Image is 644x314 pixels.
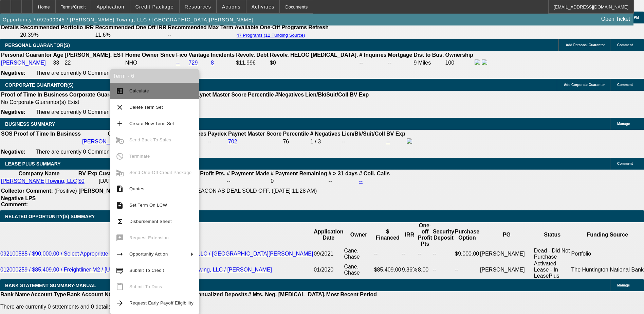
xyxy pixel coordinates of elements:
span: Set Term On LCW [129,203,167,208]
b: # Employees [173,131,206,137]
span: Add Personal Guarantor [566,43,605,47]
td: -- [402,247,418,260]
td: -- [455,260,480,279]
mat-icon: functions [116,217,124,226]
b: # > 31 days [329,171,358,176]
b: # Negatives [310,131,341,137]
td: 22 [65,59,124,67]
a: 012000259 / $85,409.00 / Freightliner M2 / [US_STATE] Wrecker Sales / Clarks Towing, LLC / [PERSO... [0,267,272,273]
b: # Inquiries [359,52,386,58]
b: [PERSON_NAME]. EST [65,52,124,58]
b: Corporate Guarantor [69,92,123,98]
span: Application [96,4,124,10]
td: -- [359,59,387,67]
b: Paydex [208,131,227,137]
span: Disbursement Sheet [129,219,172,224]
p: There are currently 0 statements and 0 details entered on this opportunity [0,304,377,310]
b: # Payment Remaining [271,171,327,176]
span: Comment [617,43,633,47]
td: -- [433,247,455,260]
span: Actions [222,4,241,10]
a: -- [176,60,180,66]
span: Quotes [129,186,144,191]
th: Most Recent Period [326,291,377,298]
b: Home Owner Since [125,52,175,58]
th: Security Deposit [433,222,455,247]
span: Comment [617,83,633,87]
b: Negative: [1,70,25,76]
td: -- [433,260,455,279]
b: Mortgage [388,52,412,58]
td: 9 Miles [413,59,444,67]
b: Personal Guarantor [1,52,52,58]
b: Negative: [1,149,25,155]
span: There are currently 0 Comments entered on this opportunity [36,70,180,76]
th: SOS [1,130,13,137]
b: Percentile [283,131,309,137]
b: Collector Comment: [1,188,53,194]
b: BV Exp [78,171,97,176]
span: PERSONAL GUARANTOR(S) [5,42,70,48]
td: -- [167,32,234,38]
span: Request Early Payoff Eligibility [129,300,194,306]
b: Company [108,131,132,137]
th: Available One-Off Programs [234,24,308,31]
th: # Mts. Neg. [MEDICAL_DATA]. [248,291,326,298]
span: There are currently 0 Comments entered on this opportunity [36,109,180,115]
th: Application Date [313,222,344,247]
b: Paynet Master Score [228,131,281,137]
b: Ownership [445,52,473,58]
td: -- [328,178,358,185]
b: BV Exp [386,131,405,137]
b: Percentile [248,92,274,98]
th: Proof of Time In Business [1,91,68,98]
b: #Negatives [275,92,304,98]
mat-icon: arrow_right_alt [116,250,124,258]
button: 47 Programs (12 Funding Source) [235,32,307,38]
td: Dead - Did Not Purchase [534,247,571,260]
td: -- [226,178,270,185]
td: 100 [445,59,474,67]
a: 729 [189,60,198,66]
a: [PERSON_NAME] [1,60,46,66]
img: facebook-icon.png [475,59,480,65]
span: Add Corporate Guarantor [564,83,605,87]
b: Vantage [189,52,209,58]
span: NO PAYMENTS MADE TO BEACON AS DEAL SOLD OFF. ([DATE] 11:28 AM) [127,188,317,194]
td: Activated Lease - In LeasePlus [534,260,571,279]
span: Calculate [129,88,149,93]
b: BV Exp [350,92,369,98]
td: 8.00 [418,260,433,279]
td: 33 [53,59,63,67]
button: Application [91,0,129,13]
span: Create New Term Set [129,121,174,126]
span: Comment [617,162,633,165]
span: Manage [617,283,630,287]
a: Open Ticket [599,13,633,25]
span: Opportunity Action [129,251,168,257]
mat-icon: calculate [116,87,124,95]
mat-icon: clear [116,103,124,111]
div: 76 [283,139,309,145]
span: CORPORATE GUARANTOR(S) [5,82,74,88]
b: Lien/Bk/Suit/Coll [305,92,348,98]
mat-icon: credit_score [116,266,124,275]
b: # Coll. Calls [359,171,390,176]
mat-icon: add [116,120,124,128]
a: -- [359,178,363,184]
th: Owner [344,222,373,247]
td: 09/2021 [313,247,344,260]
b: Negative LPS Comment: [1,195,36,207]
span: Credit Package [135,4,174,10]
mat-icon: description [116,201,124,209]
b: Lien/Bk/Suit/Coll [342,131,385,137]
a: -- [386,139,390,144]
button: Activities [246,0,280,13]
a: 702 [228,139,237,144]
a: [PERSON_NAME] Towing, LLC [1,178,77,184]
td: -- [342,138,385,145]
td: 0 [270,178,327,185]
span: There are currently 0 Comments entered on this opportunity [36,149,180,155]
span: Activities [252,4,275,10]
b: Customer Since [99,171,140,176]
